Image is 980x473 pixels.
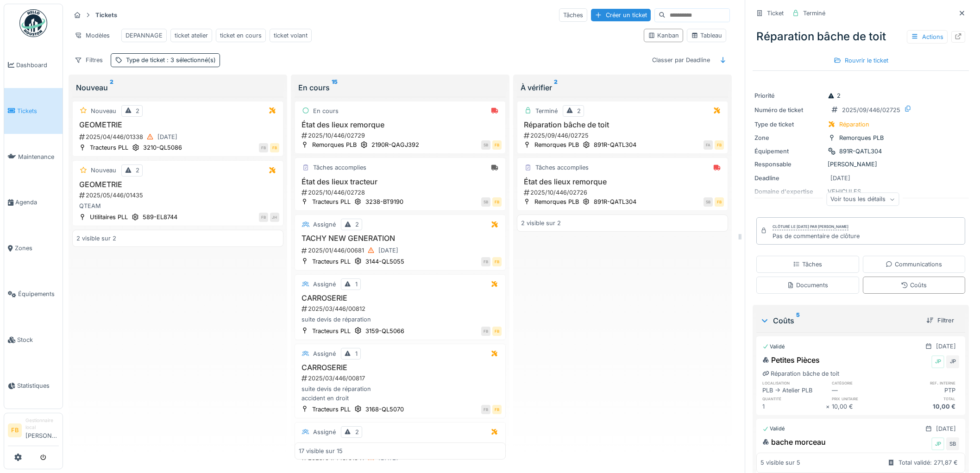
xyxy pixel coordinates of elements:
div: FB [715,197,724,207]
div: Remorques PLB [534,197,579,206]
div: SB [946,437,959,450]
h6: ref. interne [896,380,959,386]
a: Tickets [4,88,63,134]
div: FA [704,140,713,150]
div: 3144-QL5055 [365,257,404,266]
div: Remorques PLB [534,140,579,149]
div: 10,00 € [896,402,959,411]
h3: État des lieux remorque [299,120,502,129]
sup: 5 [796,315,800,326]
div: QTEAM [76,202,279,210]
div: Pas de commentaire de clôture [773,232,860,240]
div: suite devis de réparation accident en droit [299,385,502,402]
div: Clôturé le [DATE] par [PERSON_NAME] [773,224,848,230]
div: Tracteurs PLL [312,405,351,414]
div: Remorques PLB [839,133,884,142]
div: Filtres [70,53,107,67]
div: Total validé: 271,87 € [898,459,958,467]
div: [DATE] [830,174,850,183]
a: Maintenance [4,134,63,180]
div: ticket en cours [220,31,262,40]
div: 5 visible sur 5 [760,459,800,467]
div: Filtrer [923,314,958,327]
div: Gestionnaire local [25,417,59,431]
div: [DATE] [936,424,956,433]
div: 2 [136,166,139,175]
div: FB [492,257,502,266]
span: Maintenance [18,152,59,161]
div: Assigné [313,428,336,436]
div: SB [704,197,713,207]
a: Zones [4,226,63,271]
div: suite devis de réparation [299,315,502,324]
div: En cours [298,82,502,93]
div: Priorité [754,91,824,100]
h3: CAMPAGNE BOITE DE VITESSE [299,441,502,450]
div: 2 [355,428,359,436]
div: SB [481,197,490,207]
div: FB [492,327,502,336]
div: Tracteurs PLL [312,197,351,206]
div: Tracteurs PLL [312,257,351,266]
h3: CARROSERIE [299,294,502,303]
div: 2025/09/446/02725 [523,131,724,140]
div: Deadline [754,174,824,183]
div: En cours [313,107,339,115]
span: Agenda [15,198,59,207]
h3: État des lieux tracteur [299,177,502,186]
div: Tâches accomplies [313,163,366,172]
div: FB [715,140,724,150]
div: 2025/04/446/01338 [78,131,279,143]
div: 17 visible sur 15 [299,447,343,455]
div: Kanban [648,31,679,40]
div: Remorques PLB [312,140,357,149]
div: FB [481,257,490,266]
div: 3168-QL5070 [365,405,404,414]
div: Assigné [313,349,336,358]
div: Nouveau [76,82,280,93]
div: 891R-QATL304 [594,197,636,206]
h3: TACHY NEW GENERATION [299,234,502,243]
div: Tâches [559,8,587,22]
div: 2 visible sur 2 [521,219,561,227]
div: 2025/05/446/01435 [78,191,279,200]
div: bache morceau [762,436,826,448]
div: FB [270,143,279,152]
div: 2 [577,107,581,115]
div: Rouvrir le ticket [830,54,892,67]
a: Équipements [4,271,63,317]
div: Utilitaires PLL [90,213,128,221]
div: Petites Pièces [762,354,820,366]
div: Documents [787,281,828,290]
div: [DATE] [378,246,398,255]
div: Assigné [313,280,336,289]
span: Équipements [18,290,59,298]
h3: État des lieux remorque [521,177,724,186]
div: 3210-QL5086 [143,143,182,152]
div: ticket volant [274,31,308,40]
span: Dashboard [16,61,59,69]
div: DEPANNAGE [126,31,163,40]
div: 2025/10/446/02729 [301,131,502,140]
div: Type de ticket [126,56,216,64]
div: 1 [355,349,358,358]
div: Créer un ticket [591,9,651,21]
div: 891R-QATL304 [594,140,636,149]
div: Réparation bâche de toit [762,451,839,460]
div: Coûts [760,315,919,326]
div: [PERSON_NAME] [754,160,967,169]
div: FB [259,213,268,222]
strong: Tickets [92,11,121,19]
div: Tâches [793,260,822,269]
div: PLB -> Atelier PLB [762,386,826,395]
div: × [826,402,832,411]
sup: 2 [554,82,558,93]
div: Voir tous les détails [826,193,899,206]
div: 2025/10/446/02726 [523,188,724,197]
div: 2 visible sur 2 [76,234,116,243]
span: Stock [17,335,59,344]
div: Validé [762,343,785,351]
li: FB [8,423,22,437]
div: SB [481,140,490,150]
div: Classer par Deadline [648,53,714,67]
